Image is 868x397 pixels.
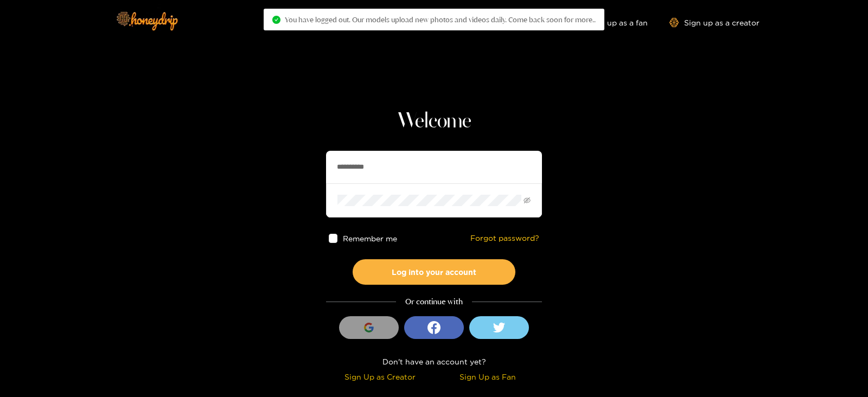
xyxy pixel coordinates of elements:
button: Log into your account [353,259,515,285]
span: You have logged out. Our models upload new photos and videos daily. Come back soon for more.. [285,15,596,24]
div: Or continue with [326,296,542,308]
a: Sign up as a creator [669,18,759,27]
a: Sign up as a fan [573,18,648,27]
span: eye-invisible [524,197,531,204]
div: Sign Up as Creator [329,370,431,383]
h1: Welcome [326,108,542,135]
a: Forgot password? [470,234,539,243]
div: Don't have an account yet? [326,355,542,368]
span: check-circle [272,16,280,24]
span: Remember me [343,234,398,242]
div: Sign Up as Fan [437,370,539,383]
